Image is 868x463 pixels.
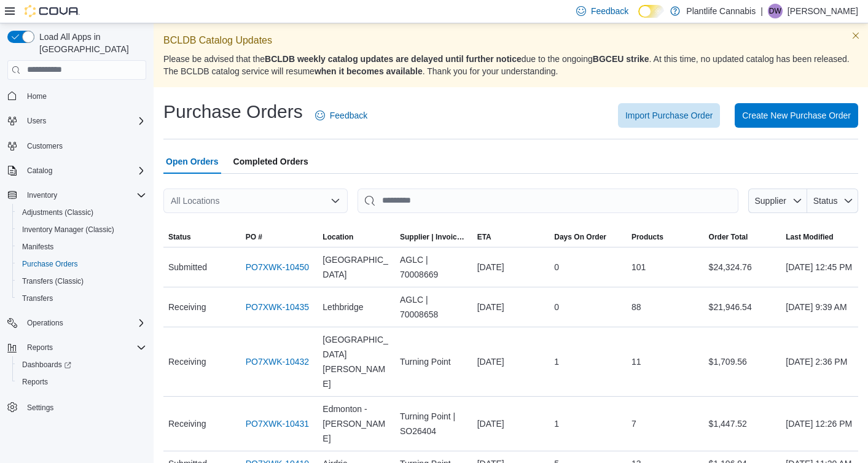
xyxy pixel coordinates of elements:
[748,189,807,213] button: Supplier
[22,316,68,330] button: Operations
[246,354,310,369] a: PO7XWK-10432
[781,349,858,374] div: [DATE] 2:36 PM
[22,377,48,387] span: Reports
[2,137,151,155] button: Customers
[22,276,84,286] span: Transfers (Classic)
[472,411,550,436] div: [DATE]
[704,349,781,374] div: $1,709.56
[631,416,636,431] span: 7
[233,149,308,174] span: Completed Orders
[22,163,57,178] button: Catalog
[554,416,559,431] span: 1
[22,89,52,104] a: Home
[477,232,491,242] span: ETA
[163,99,303,124] h1: Purchase Orders
[472,227,550,247] button: ETA
[315,66,423,76] strong: when it becomes available
[163,227,241,247] button: Status
[395,404,472,443] div: Turning Point | SO26404
[618,103,720,128] button: Import Purchase Order
[704,295,781,319] div: $21,946.54
[17,291,58,306] a: Transfers
[168,260,207,274] span: Submitted
[17,274,88,289] a: Transfers (Classic)
[22,225,114,235] span: Inventory Manager (Classic)
[12,221,151,238] button: Inventory Manager (Classic)
[27,403,53,413] span: Settings
[554,354,559,369] span: 1
[22,259,78,269] span: Purchase Orders
[742,109,851,122] span: Create New Purchase Order
[17,222,146,237] span: Inventory Manager (Classic)
[848,28,863,43] button: Dismiss this callout
[163,33,858,48] p: BCLDB Catalog Updates
[788,4,858,18] p: [PERSON_NAME]
[330,196,340,206] button: Open list of options
[7,82,146,448] nav: Complex example
[2,87,151,105] button: Home
[22,163,146,178] span: Catalog
[27,166,52,176] span: Catalog
[12,356,151,373] a: Dashboards
[781,227,858,247] button: Last Modified
[163,53,858,77] p: Please be advised that the due to the ongoing . At this time, no updated catalog has been release...
[22,360,71,370] span: Dashboards
[631,300,641,314] span: 88
[12,204,151,221] button: Adjustments (Classic)
[755,196,786,206] span: Supplier
[554,300,559,314] span: 0
[323,300,363,314] span: Lethbridge
[12,255,151,273] button: Purchase Orders
[769,4,781,18] span: DW
[638,18,639,18] span: Dark Mode
[17,357,146,372] span: Dashboards
[246,416,310,431] a: PO7XWK-10431
[323,332,390,391] span: [GEOGRAPHIC_DATA][PERSON_NAME]
[17,239,146,254] span: Manifests
[168,300,206,314] span: Receiving
[554,260,559,274] span: 0
[781,295,858,319] div: [DATE] 9:39 AM
[781,411,858,436] div: [DATE] 12:26 PM
[22,294,53,303] span: Transfers
[22,208,93,217] span: Adjustments (Classic)
[2,314,151,332] button: Operations
[27,116,46,126] span: Users
[22,188,146,203] span: Inventory
[323,232,353,242] div: Location
[246,232,262,242] span: PO #
[27,343,53,352] span: Reports
[12,290,151,307] button: Transfers
[17,274,146,289] span: Transfers (Classic)
[17,375,146,389] span: Reports
[17,357,76,372] a: Dashboards
[22,242,53,252] span: Manifests
[786,232,833,242] span: Last Modified
[472,349,550,374] div: [DATE]
[395,349,472,374] div: Turning Point
[472,295,550,319] div: [DATE]
[22,340,58,355] button: Reports
[17,291,146,306] span: Transfers
[310,103,372,128] a: Feedback
[625,109,713,122] span: Import Purchase Order
[395,247,472,287] div: AGLC | 70008669
[34,31,146,55] span: Load All Apps in [GEOGRAPHIC_DATA]
[27,318,63,328] span: Operations
[241,227,318,247] button: PO #
[246,260,310,274] a: PO7XWK-10450
[168,416,206,431] span: Receiving
[17,205,146,220] span: Adjustments (Classic)
[704,255,781,279] div: $24,324.76
[27,91,47,101] span: Home
[631,232,663,242] span: Products
[549,227,627,247] button: Days On Order
[265,54,522,64] strong: BCLDB weekly catalog updates are delayed until further notice
[807,189,858,213] button: Status
[395,287,472,327] div: AGLC | 70008658
[2,398,151,416] button: Settings
[22,399,146,414] span: Settings
[472,255,550,279] div: [DATE]
[22,400,58,415] a: Settings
